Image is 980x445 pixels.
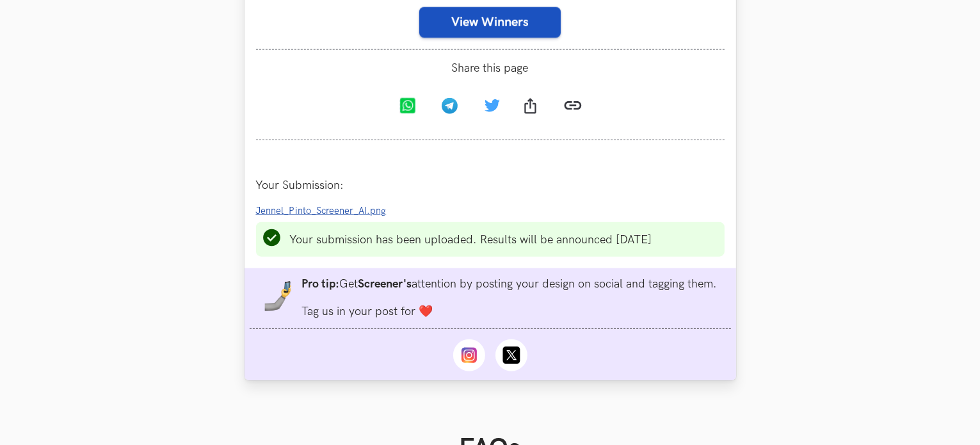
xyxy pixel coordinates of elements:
a: Share [511,88,554,127]
a: Whatsapp [389,88,431,127]
a: Copy link [554,86,592,128]
strong: Screener's [358,277,412,291]
li: Your submission has been uploaded. Results will be announced [DATE] [290,233,652,247]
img: mobile-in-hand.png [263,281,294,312]
img: Telegram [442,98,458,114]
img: Share [524,98,536,114]
a: Jennel_Pinto_Screener_AI.png [256,204,394,217]
img: Whatsapp [399,98,415,114]
strong: Pro tip: [301,277,339,291]
button: View Winners [419,7,561,38]
a: Telegram [431,88,473,127]
span: Jennel_Pinto_Screener_AI.png [256,206,387,216]
li: Get attention by posting your design on social and tagging them. Tag us in your post for ❤️ [301,277,717,318]
span: Share this page [256,61,725,75]
div: Your Submission: [256,179,725,192]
